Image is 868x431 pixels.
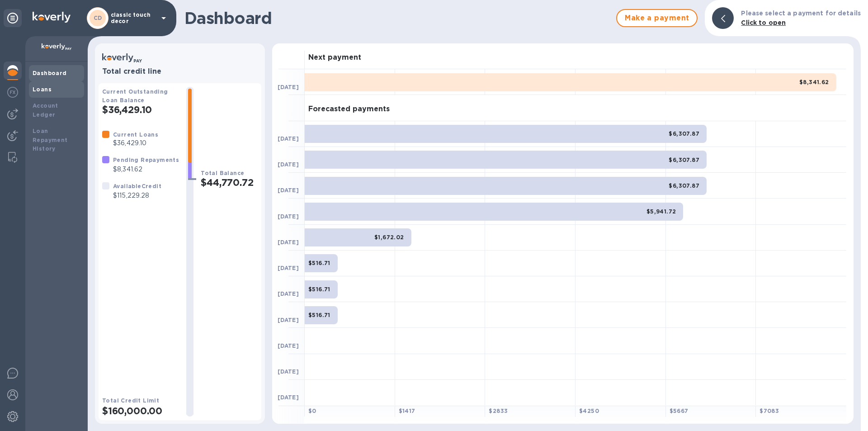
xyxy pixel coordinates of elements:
[669,130,699,137] b: $6,307.87
[308,312,330,318] b: $516.71
[102,405,179,417] h2: $160,000.00
[579,407,599,414] b: $ 4250
[102,88,168,104] b: Current Outstanding Loan Balance
[670,407,689,414] b: $ 5667
[4,9,22,27] div: Unpin categories
[278,84,299,90] b: [DATE]
[33,128,68,152] b: Loan Repayment History
[759,407,779,414] b: $ 7083
[646,208,676,215] b: $5,941.72
[278,187,299,194] b: [DATE]
[308,53,361,62] h3: Next payment
[278,394,299,401] b: [DATE]
[94,14,102,21] b: CD
[616,9,698,27] button: Make a payment
[669,156,699,163] b: $6,307.87
[102,104,179,115] h2: $36,429.10
[33,70,67,76] b: Dashboard
[278,239,299,246] b: [DATE]
[489,407,508,414] b: $ 2833
[278,161,299,168] b: [DATE]
[669,182,699,189] b: $6,307.87
[799,79,829,85] b: $8,341.62
[113,165,179,174] p: $8,341.62
[7,87,18,98] img: Foreign exchange
[374,234,404,241] b: $1,672.02
[33,86,52,93] b: Loans
[308,105,390,114] h3: Forecasted payments
[278,135,299,142] b: [DATE]
[308,260,330,266] b: $516.71
[278,368,299,375] b: [DATE]
[278,290,299,297] b: [DATE]
[113,191,161,200] p: $115,229.28
[111,12,156,24] p: classic touch decor
[113,131,158,138] b: Current Loans
[113,183,161,189] b: Available Credit
[308,407,316,414] b: $ 0
[102,397,159,404] b: Total Credit Limit
[624,13,689,24] span: Make a payment
[399,407,415,414] b: $ 1417
[741,9,861,17] b: Please select a payment for details
[278,317,299,323] b: [DATE]
[113,138,158,148] p: $36,429.10
[278,265,299,271] b: [DATE]
[201,177,258,188] h2: $44,770.72
[308,286,330,293] b: $516.71
[278,213,299,220] b: [DATE]
[33,102,58,118] b: Account Ledger
[278,342,299,349] b: [DATE]
[102,67,258,76] h3: Total credit line
[113,156,179,163] b: Pending Repayments
[33,12,71,23] img: Logo
[184,9,612,28] h1: Dashboard
[201,170,244,176] b: Total Balance
[741,19,786,26] b: Click to open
